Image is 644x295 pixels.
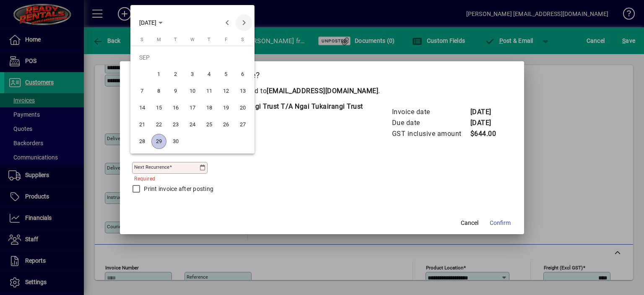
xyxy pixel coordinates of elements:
[201,66,218,83] button: Thu Sep 04 2025
[218,116,234,133] button: Fri Sep 26 2025
[135,117,150,132] span: 21
[168,100,183,115] span: 16
[185,100,200,115] span: 17
[151,100,166,115] span: 15
[218,66,234,83] button: Fri Sep 05 2025
[225,37,227,42] span: F
[184,66,201,83] button: Wed Sep 03 2025
[151,83,167,99] button: Mon Sep 08 2025
[167,116,184,133] button: Tue Sep 23 2025
[201,116,218,133] button: Thu Sep 25 2025
[134,83,151,99] button: Sun Sep 07 2025
[136,15,166,30] button: Choose month and year
[167,99,184,116] button: Tue Sep 16 2025
[151,67,166,82] span: 1
[235,117,250,132] span: 27
[208,37,210,42] span: T
[190,37,195,42] span: W
[202,84,217,99] span: 11
[168,84,183,99] span: 9
[135,100,150,115] span: 14
[235,100,250,115] span: 20
[139,19,156,26] span: [DATE]
[151,84,166,99] span: 8
[202,117,217,132] span: 25
[151,99,167,116] button: Mon Sep 15 2025
[218,84,234,99] span: 12
[218,67,234,82] span: 5
[134,133,151,150] button: Sun Sep 28 2025
[218,100,234,115] span: 19
[184,83,201,99] button: Wed Sep 10 2025
[151,134,166,149] span: 29
[219,14,236,31] button: Previous month
[134,49,251,66] td: SEP
[201,83,218,99] button: Thu Sep 11 2025
[174,37,177,42] span: T
[185,117,200,132] span: 24
[235,67,250,82] span: 6
[134,99,151,116] button: Sun Sep 14 2025
[184,116,201,133] button: Wed Sep 24 2025
[218,99,234,116] button: Fri Sep 19 2025
[241,37,244,42] span: S
[167,83,184,99] button: Tue Sep 09 2025
[234,83,251,99] button: Sat Sep 13 2025
[151,133,167,150] button: Mon Sep 29 2025
[184,99,201,116] button: Wed Sep 17 2025
[185,84,200,99] span: 10
[167,133,184,150] button: Tue Sep 30 2025
[202,67,217,82] span: 4
[157,37,161,42] span: M
[234,66,251,83] button: Sat Sep 06 2025
[218,117,234,132] span: 26
[168,117,183,132] span: 23
[135,134,150,149] span: 28
[168,67,183,82] span: 2
[167,66,184,83] button: Tue Sep 02 2025
[185,67,200,82] span: 3
[201,99,218,116] button: Thu Sep 18 2025
[202,100,217,115] span: 18
[135,84,150,99] span: 7
[236,14,252,31] button: Next month
[168,134,183,149] span: 30
[151,117,166,132] span: 22
[151,116,167,133] button: Mon Sep 22 2025
[235,84,250,99] span: 13
[218,83,234,99] button: Fri Sep 12 2025
[234,99,251,116] button: Sat Sep 20 2025
[134,116,151,133] button: Sun Sep 21 2025
[234,116,251,133] button: Sat Sep 27 2025
[151,66,167,83] button: Mon Sep 01 2025
[140,37,143,42] span: S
